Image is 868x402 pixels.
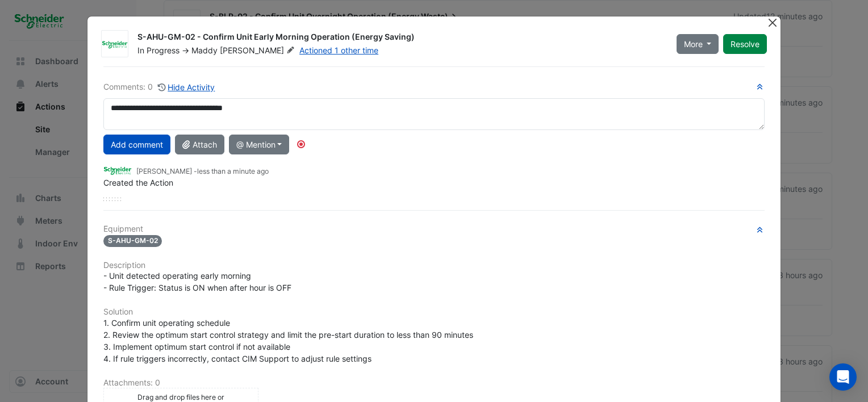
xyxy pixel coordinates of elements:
button: @ Mention [229,135,290,154]
small: Drag and drop files here or [137,393,224,401]
span: -> [182,45,189,55]
button: Close [766,16,778,28]
span: S-AHU-GM-02 [103,235,162,247]
div: Comments: 0 [103,81,216,94]
div: Tooltip anchor [296,139,306,149]
span: - Unit detected operating early morning - Rule Trigger: Status is ON when after hour is OFF [103,271,291,292]
button: Hide Activity [157,81,216,94]
h6: Equipment [103,224,765,234]
h6: Solution [103,307,765,317]
img: Schneider Electric [102,39,128,50]
small: [PERSON_NAME] - [136,166,269,177]
span: [PERSON_NAME] [220,45,297,56]
div: S-AHU-GM-02 - Confirm Unit Early Morning Operation (Energy Saving) [137,31,663,45]
img: Schneider Electric [103,164,132,177]
button: Attach [175,135,224,154]
button: Add comment [103,135,170,154]
h6: Description [103,261,765,270]
button: More [677,34,719,54]
span: More [684,38,703,50]
button: Resolve [723,34,767,54]
h6: Attachments: 0 [103,378,765,388]
div: Open Intercom Messenger [829,363,857,391]
span: Created the Action [103,178,173,187]
a: Actioned 1 other time [299,45,378,55]
span: 2025-10-13 13:35:09 [197,167,269,175]
span: In Progress [137,45,180,55]
span: Maddy [191,45,218,55]
span: 1. Confirm unit operating schedule 2. Review the optimum start control strategy and limit the pre... [103,318,473,363]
